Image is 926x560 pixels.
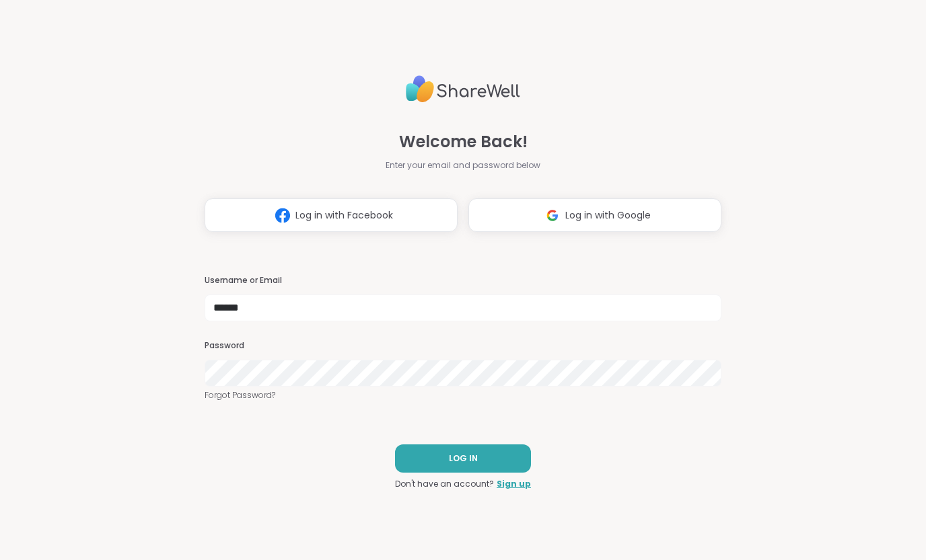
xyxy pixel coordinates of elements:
[205,340,721,352] h3: Password
[395,478,494,490] span: Don't have an account?
[449,452,478,465] span: LOG IN
[399,130,528,154] span: Welcome Back!
[295,208,393,223] span: Log in with Facebook
[395,444,531,473] button: LOG IN
[205,275,721,286] h3: Username or Email
[386,159,540,171] span: Enter your email and password below
[205,389,721,401] a: Forgot Password?
[497,478,531,490] a: Sign up
[565,208,651,223] span: Log in with Google
[205,198,458,232] button: Log in with Facebook
[540,203,565,228] img: ShareWell Logomark
[468,198,721,232] button: Log in with Google
[270,203,295,228] img: ShareWell Logomark
[406,70,520,108] img: ShareWell Logo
